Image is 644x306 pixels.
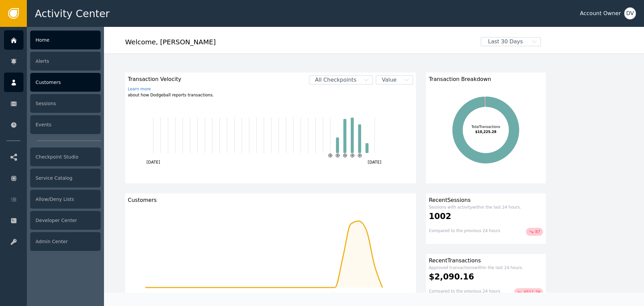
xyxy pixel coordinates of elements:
rect: Transaction2025-08-16 [366,143,369,153]
span: $511.29 [524,289,540,296]
button: Value [376,75,413,85]
div: Recent Sessions [429,196,543,204]
div: Developer Center [30,211,101,230]
div: Alerts [30,52,101,71]
div: about how Dodgeball reports transactions. [128,86,214,98]
span: Transaction Velocity [128,75,214,83]
button: DV [624,7,636,19]
div: Approved transactions within the last 24 hours. [429,265,543,271]
div: Compared to the previous 24 hours [429,228,500,236]
div: Compared to the previous 24 hours [429,288,500,296]
div: Sessions [30,94,101,113]
span: Value [376,76,402,84]
text: [DATE] [368,160,382,165]
div: Customers [128,196,413,204]
rect: Transaction2025-08-13 [343,119,346,153]
div: $2,090.16 [429,271,543,283]
button: All Checkpoints [309,75,373,85]
a: Checkpoint Studio [4,147,101,167]
a: Events [4,115,101,134]
tspan: $10,225.28 [475,130,496,134]
div: Sessions with activity within the last 24 hours. [429,204,543,210]
rect: Transaction2025-08-14 [351,118,354,153]
a: Admin Center [4,232,101,251]
div: Recent Transactions [429,257,543,265]
a: Alerts [4,51,101,71]
div: Admin Center [30,232,101,251]
div: Allow/Deny Lists [30,190,101,209]
a: Learn more [128,86,214,92]
a: Service Catalog [4,168,101,188]
div: 1002 [429,210,543,222]
div: Account Owner [580,9,621,17]
span: Transaction Breakdown [429,75,491,83]
span: 87 [535,228,540,235]
a: Developer Center [4,211,101,230]
tspan: Total Transactions [471,125,500,129]
div: Events [30,115,101,134]
rect: Transaction2025-08-12 [336,137,339,153]
div: Home [30,31,101,49]
button: Last 30 Days [476,37,546,46]
div: Service Catalog [30,169,101,187]
a: Sessions [4,94,101,113]
div: Welcome , [PERSON_NAME] [125,37,476,52]
a: Customers [4,73,101,92]
span: Activity Center [35,6,110,21]
rect: Transaction2025-08-15 [358,124,361,153]
text: [DATE] [147,160,160,165]
span: All Checkpoints [310,76,362,84]
a: Home [4,30,101,50]
div: Customers [30,73,101,92]
a: Allow/Deny Lists [4,189,101,209]
div: Checkpoint Studio [30,147,101,166]
span: Last 30 Days [481,38,530,46]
